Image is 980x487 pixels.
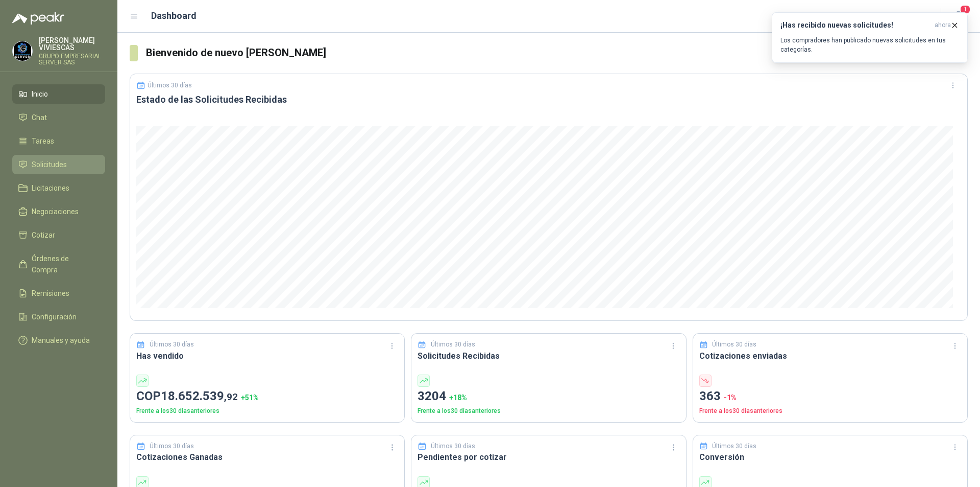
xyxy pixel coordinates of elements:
[12,225,105,245] a: Cotizar
[12,131,105,151] a: Tareas
[724,393,737,402] span: -1 %
[241,393,259,402] span: + 51 %
[699,451,961,463] h3: Conversión
[32,311,77,322] span: Configuración
[12,284,105,303] a: Remisiones
[32,206,79,217] span: Negociaciones
[699,387,961,406] p: 363
[418,350,679,362] h3: Solicitudes Recibidas
[418,406,679,416] p: Frente a los 30 días anteriores
[136,451,398,463] h3: Cotizaciones Ganadas
[12,84,105,104] a: Inicio
[39,53,105,65] p: GRUPO EMPRESARIAL SERVER SAS
[151,9,197,23] h1: Dashboard
[780,21,930,30] h3: ¡Has recibido nuevas solicitudes!
[150,340,194,350] p: Últimos 30 días
[136,406,398,416] p: Frente a los 30 días anteriores
[949,7,968,26] button: 1
[12,331,105,350] a: Manuales y ayuda
[699,406,961,416] p: Frente a los 30 días anteriores
[431,442,475,451] p: Últimos 30 días
[699,350,961,362] h3: Cotizaciones enviadas
[772,12,968,63] button: ¡Has recibido nuevas solicitudes!ahora Los compradores han publicado nuevas solicitudes en tus ca...
[136,94,961,106] h3: Estado de las Solicitudes Recibidas
[39,37,105,51] p: [PERSON_NAME] VIVIESCAS
[32,135,54,147] span: Tareas
[12,12,64,25] img: Logo peakr
[32,229,55,241] span: Cotizar
[161,389,238,403] span: 18.652.539
[32,159,67,170] span: Solicitudes
[32,182,69,194] span: Licitaciones
[449,393,467,402] span: + 18 %
[712,442,756,451] p: Últimos 30 días
[32,253,95,275] span: Órdenes de Compra
[431,340,475,350] p: Últimos 30 días
[418,451,679,463] h3: Pendientes por cotizar
[12,202,105,221] a: Negociaciones
[12,307,105,327] a: Configuración
[12,108,105,127] a: Chat
[136,387,398,406] p: COP
[780,36,959,54] p: Los compradores han publicado nuevas solicitudes en tus categorías.
[13,41,32,61] img: Company Logo
[418,387,679,406] p: 3204
[148,82,192,89] p: Últimos 30 días
[32,288,69,299] span: Remisiones
[150,442,194,451] p: Últimos 30 días
[12,155,105,174] a: Solicitudes
[12,178,105,198] a: Licitaciones
[935,21,951,30] span: ahora
[960,5,971,14] span: 1
[32,335,90,346] span: Manuales y ayuda
[136,350,398,362] h3: Has vendido
[32,88,48,100] span: Inicio
[224,391,238,403] span: ,92
[32,112,47,123] span: Chat
[146,45,968,61] h3: Bienvenido de nuevo [PERSON_NAME]
[712,340,756,350] p: Últimos 30 días
[12,249,105,280] a: Órdenes de Compra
